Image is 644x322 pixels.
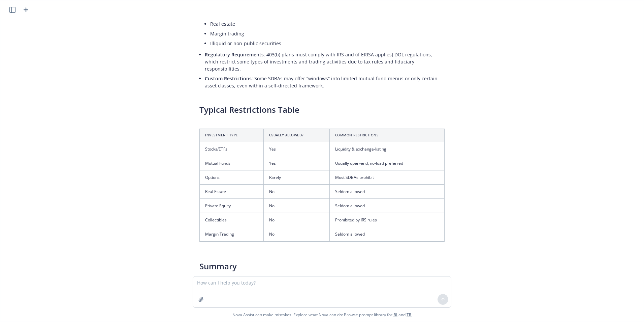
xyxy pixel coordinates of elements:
li: Real estate [210,19,445,29]
td: Usually open-end, no-load preferred [329,156,444,170]
td: Margin Trading [200,227,264,241]
td: Options [200,170,264,184]
td: Most SDBAs prohibit [329,170,444,184]
td: No [263,199,329,213]
th: Investment Type [200,129,264,142]
a: TR [407,312,412,318]
td: Yes [263,142,329,156]
span: Nova Assist can make mistakes. Explore what Nova can do: Browse prompt library for and [3,308,641,322]
td: Collectibles [200,213,264,227]
li: Illiquid or non-public securities [210,38,445,48]
th: Common Restrictions [329,129,444,142]
li: Margin trading [210,29,445,38]
a: BI [393,312,397,318]
td: Yes [263,156,329,170]
td: Real Estate [200,184,264,198]
li: : 403(b) plans must comply with IRS and (if ERISA applies) DOL regulations, which restrict some t... [205,50,445,74]
td: Seldom allowed [329,227,444,241]
h3: Typical Restrictions Table [199,104,445,115]
td: Seldom allowed [329,199,444,213]
td: Stocks/ETFs [200,142,264,156]
td: No [263,227,329,241]
td: Rarely [263,170,329,184]
span: Regulatory Requirements [205,51,264,58]
li: : Some SDBAs may offer “windows” into limited mutual fund menus or only certain asset classes, ev... [205,74,445,90]
td: Private Equity [200,199,264,213]
span: Custom Restrictions [205,75,252,82]
td: Liquidity & exchange-listing [329,142,444,156]
td: No [263,213,329,227]
td: Mutual Funds [200,156,264,170]
h3: Summary [199,261,445,272]
td: Prohibited by IRS rules [329,213,444,227]
td: Seldom allowed [329,184,444,198]
td: No [263,184,329,198]
th: Usually Allowed? [263,129,329,142]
